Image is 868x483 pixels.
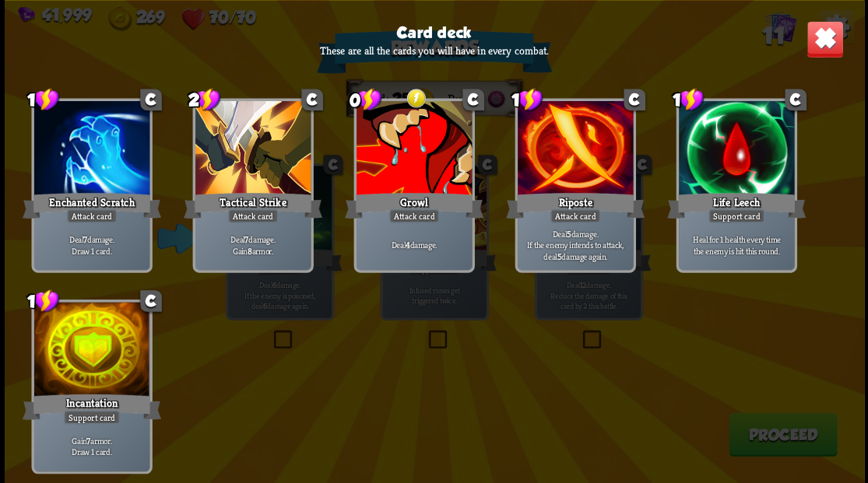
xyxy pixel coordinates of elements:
div: C [785,89,807,110]
b: 7 [83,233,87,245]
div: C [140,89,162,110]
div: 1 [672,87,704,111]
div: Enchanted Scratch [23,190,161,221]
div: C [462,89,484,110]
div: Life Leech [667,190,806,221]
div: Attack card [227,208,278,222]
img: Energy rune - Stuns the enemy. [405,87,427,109]
b: 7 [86,435,90,446]
b: 8 [248,245,252,257]
b: 7 [244,233,248,245]
div: 2 [188,87,220,111]
div: C [301,89,323,110]
div: Riposte [506,190,645,221]
div: Tactical Strike [184,190,322,221]
div: Attack card [66,208,117,222]
div: C [140,290,162,312]
div: 1 [27,289,59,313]
div: 1 [27,87,59,111]
div: Attack card [550,208,600,222]
img: Close_Button.png [806,20,843,58]
div: Incantation [23,391,161,422]
p: Heal for 1 health every time the enemy is hit this round. [681,233,791,256]
p: Deal damage. Gain armor. [198,233,307,256]
b: 5 [566,228,571,240]
b: 4 [405,239,409,250]
div: Support card [708,208,764,222]
div: C [624,89,645,110]
p: Gain armor. Draw 1 card. [37,435,146,457]
p: These are all the cards you will have in every combat. [320,44,548,58]
div: Growl [345,190,483,221]
h3: Card deck [396,23,471,40]
div: 0 [350,87,381,111]
b: 5 [557,250,561,262]
p: Deal damage. Draw 1 card. [37,233,146,256]
div: Attack card [388,208,439,222]
p: Deal damage. If the enemy intends to attack, deal damage again. [520,228,630,262]
p: Deal damage. [359,239,469,250]
div: 1 [511,87,543,111]
div: Support card [63,410,119,424]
